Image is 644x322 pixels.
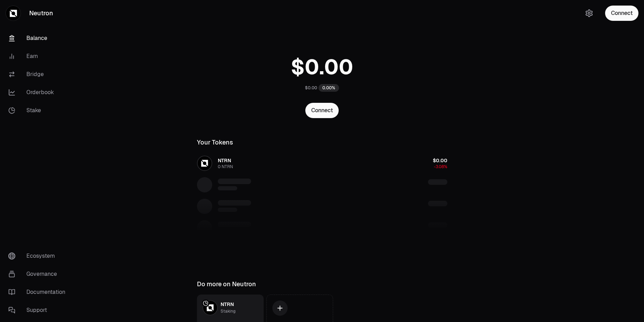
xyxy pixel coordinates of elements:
a: Support [3,301,75,319]
img: NTRN Logo [203,301,217,315]
a: Governance [3,265,75,283]
a: Ecosystem [3,247,75,265]
div: Staking [221,308,236,315]
a: Bridge [3,65,75,83]
button: Connect [305,103,339,118]
span: NTRN [221,301,234,307]
a: Stake [3,101,75,119]
a: Earn [3,47,75,65]
div: $0.00 [305,85,317,91]
button: Connect [605,6,638,21]
div: Your Tokens [197,138,233,147]
div: 0.00% [319,84,339,92]
a: Balance [3,29,75,47]
div: Do more on Neutron [197,279,256,289]
a: Documentation [3,283,75,301]
a: Orderbook [3,83,75,101]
